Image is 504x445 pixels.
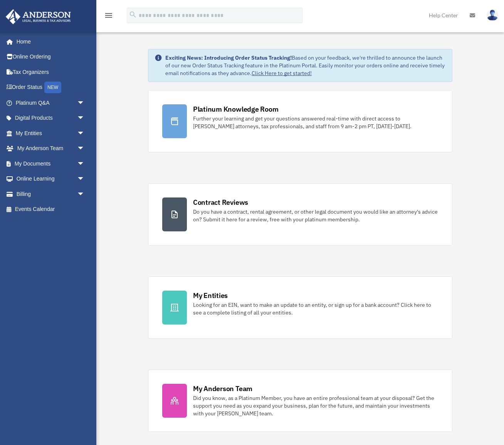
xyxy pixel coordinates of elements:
div: Contract Reviews [193,197,248,207]
a: My Anderson Team Did you know, as a Platinum Member, you have an entire professional team at your... [148,370,452,432]
div: NEW [44,82,61,93]
a: Contract Reviews Do you have a contract, rental agreement, or other legal document you would like... [148,183,452,246]
a: Online Ordering [5,49,96,65]
span: arrow_drop_down [77,141,92,157]
span: arrow_drop_down [77,171,92,187]
a: Digital Productsarrow_drop_down [5,110,96,126]
div: Do you have a contract, rental agreement, or other legal document you would like an attorney's ad... [193,208,438,223]
a: Events Calendar [5,202,96,217]
a: My Entitiesarrow_drop_down [5,125,96,141]
a: Platinum Q&Aarrow_drop_down [5,95,96,110]
span: arrow_drop_down [77,110,92,126]
i: search [129,10,137,19]
i: menu [104,11,113,20]
span: arrow_drop_down [77,95,92,111]
span: arrow_drop_down [77,186,92,202]
a: Billingarrow_drop_down [5,186,96,202]
div: Further your learning and get your questions answered real-time with direct access to [PERSON_NAM... [193,115,438,130]
img: User Pic [487,10,498,21]
div: Platinum Knowledge Room [193,104,279,114]
a: Platinum Knowledge Room Further your learning and get your questions answered real-time with dire... [148,90,452,152]
div: My Entities [193,291,228,300]
div: Looking for an EIN, want to make an update to an entity, or sign up for a bank account? Click her... [193,301,438,316]
div: Did you know, as a Platinum Member, you have an entire professional team at your disposal? Get th... [193,394,438,417]
a: Tax Organizers [5,64,96,80]
div: My Anderson Team [193,384,252,393]
span: arrow_drop_down [77,125,92,141]
img: Anderson Advisors Platinum Portal [3,9,73,24]
a: My Entities Looking for an EIN, want to make an update to an entity, or sign up for a bank accoun... [148,276,452,339]
a: Home [5,34,92,49]
a: Click Here to get started! [252,70,312,77]
strong: Exciting News: Introducing Order Status Tracking! [165,54,292,61]
a: My Documentsarrow_drop_down [5,156,96,171]
div: Based on your feedback, we're thrilled to announce the launch of our new Order Status Tracking fe... [165,54,446,77]
span: arrow_drop_down [77,156,92,172]
a: menu [104,13,113,20]
a: Online Learningarrow_drop_down [5,171,96,187]
a: My Anderson Teamarrow_drop_down [5,141,96,156]
a: Order StatusNEW [5,80,96,95]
